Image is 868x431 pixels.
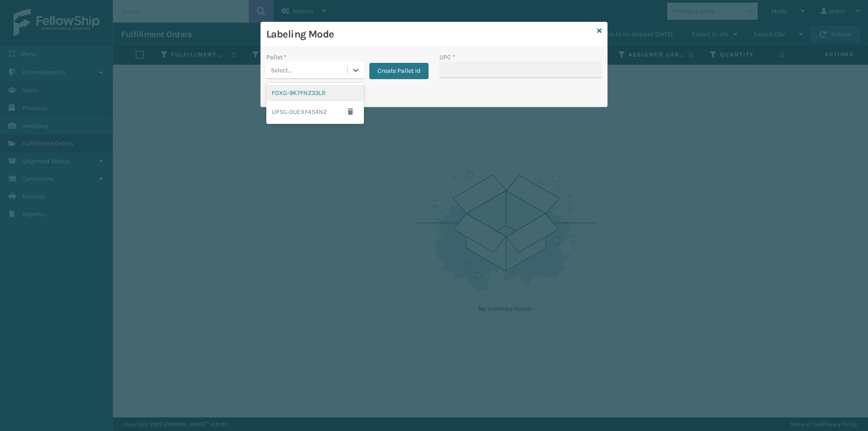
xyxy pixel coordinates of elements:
[266,52,287,62] label: Pallet
[439,52,455,62] label: UPC
[271,66,292,75] div: Select...
[266,101,364,122] div: UPSG-0UEXF4S4N2
[266,85,364,101] div: FDXG-9K7FNZ33LR
[266,28,594,41] h3: Labeling Mode
[369,63,429,79] button: Create Pallet Id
